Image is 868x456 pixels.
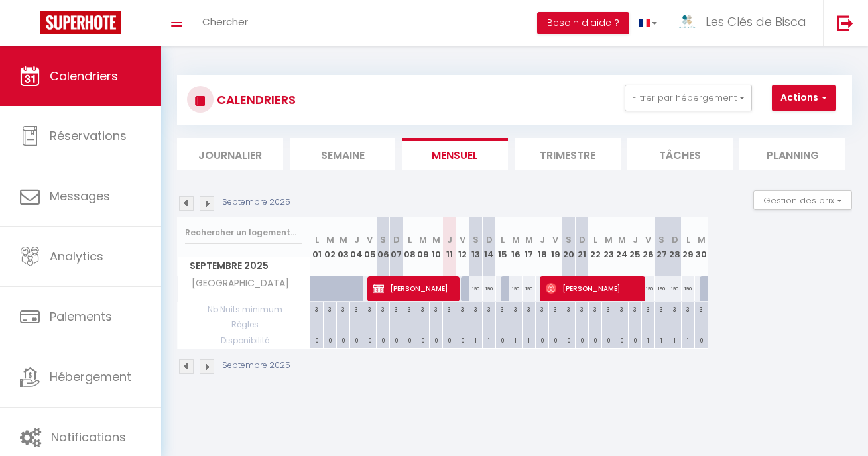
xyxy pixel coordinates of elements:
div: 3 [602,302,615,315]
th: 17 [523,217,536,276]
th: 10 [430,217,443,276]
div: 0 [695,333,708,346]
h3: CALENDRIERS [214,85,296,115]
abbr: L [501,233,505,246]
div: 3 [430,302,442,315]
span: Septembre 2025 [178,256,310,276]
div: 190 [682,276,695,301]
div: 0 [629,333,641,346]
div: 0 [403,333,416,346]
th: 26 [642,217,655,276]
span: [GEOGRAPHIC_DATA] [180,276,292,291]
div: 3 [363,302,376,315]
span: Notifications [51,429,126,445]
abbr: L [593,233,597,246]
div: 0 [589,333,601,346]
abbr: V [645,233,651,246]
div: 0 [324,333,336,346]
span: Analytics [50,248,103,264]
th: 15 [496,217,509,276]
th: 27 [655,217,668,276]
div: 3 [483,302,495,315]
th: 18 [536,217,549,276]
li: Tâches [627,138,733,170]
abbr: M [512,233,520,246]
button: Filtrer par hébergement [625,85,752,111]
th: 21 [576,217,589,276]
th: 30 [695,217,708,276]
div: 3 [496,302,509,315]
div: 0 [390,333,403,346]
span: Chercher [202,15,248,28]
abbr: J [540,233,545,246]
div: 3 [549,302,562,315]
div: 3 [589,302,601,315]
abbr: L [315,233,319,246]
abbr: L [408,233,412,246]
th: 06 [377,217,390,276]
div: 0 [443,333,456,346]
button: Actions [772,85,836,111]
div: 3 [682,302,694,315]
abbr: M [326,233,334,246]
div: 0 [602,333,615,346]
span: Paiements [50,308,112,325]
th: 11 [443,217,456,276]
th: 01 [310,217,324,276]
input: Rechercher un logement... [185,221,302,245]
div: 0 [337,333,349,346]
li: Trimestre [515,138,621,170]
span: Règles [178,317,310,332]
div: 3 [350,302,363,315]
abbr: M [525,233,533,246]
div: 3 [377,302,389,315]
li: Mensuel [402,138,508,170]
th: 16 [509,217,523,276]
button: Gestion des prix [753,190,852,210]
div: 1 [523,333,535,346]
div: 0 [377,333,389,346]
div: 3 [629,302,641,315]
th: 13 [469,217,483,276]
div: 3 [536,302,548,315]
th: 08 [403,217,416,276]
abbr: D [672,233,678,246]
img: logout [837,15,853,31]
div: 1 [469,333,482,346]
abbr: D [486,233,493,246]
span: Hébergement [50,369,131,385]
li: Journalier [177,138,283,170]
th: 04 [350,217,363,276]
abbr: V [460,233,465,246]
abbr: J [447,233,452,246]
div: 3 [324,302,336,315]
img: ... [677,12,697,32]
div: 1 [682,333,694,346]
div: 0 [576,333,588,346]
div: 3 [615,302,628,315]
div: 1 [642,333,654,346]
div: 3 [443,302,456,315]
div: 190 [523,276,536,301]
li: Planning [739,138,845,170]
div: 0 [350,333,363,346]
abbr: V [367,233,373,246]
abbr: M [419,233,427,246]
div: 190 [469,276,483,301]
abbr: J [354,233,359,246]
div: 0 [363,333,376,346]
div: 3 [523,302,535,315]
th: 09 [416,217,430,276]
div: 3 [695,302,708,315]
div: 0 [456,333,469,346]
div: 1 [483,333,495,346]
abbr: D [393,233,400,246]
th: 20 [562,217,576,276]
div: 3 [337,302,349,315]
div: 0 [562,333,575,346]
th: 25 [629,217,642,276]
img: Super Booking [40,11,121,34]
div: 0 [549,333,562,346]
div: 190 [483,276,496,301]
div: 190 [642,276,655,301]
